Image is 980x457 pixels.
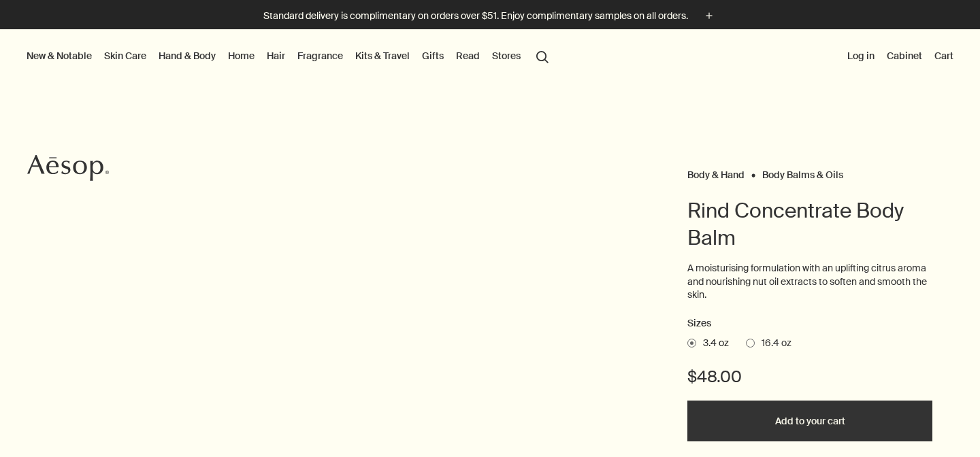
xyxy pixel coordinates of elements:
[845,47,877,65] button: Log in
[762,169,843,175] a: Body Balms & Oils
[696,337,729,350] span: 3.4 oz
[156,47,218,65] a: Hand & Body
[845,29,956,84] nav: supplementary
[24,151,112,188] a: Aesop
[932,47,956,65] button: Cart
[755,337,791,350] span: 16.4 oz
[453,47,483,65] a: Read
[687,366,742,388] span: $48.00
[687,401,932,441] button: Add to your cart - $48.00
[24,29,555,84] nav: primary
[264,47,288,65] a: Hair
[489,47,523,65] button: Stores
[884,47,925,65] a: Cabinet
[687,316,932,332] h2: Sizes
[295,47,346,65] a: Fragrance
[24,47,95,65] button: New & Notable
[530,43,555,69] button: Open search
[263,8,717,24] button: Standard delivery is complimentary on orders over $51. Enjoy complimentary samples on all orders.
[419,47,446,65] a: Gifts
[263,9,688,23] p: Standard delivery is complimentary on orders over $51. Enjoy complimentary samples on all orders.
[101,47,149,65] a: Skin Care
[27,154,109,182] svg: Aesop
[687,262,932,302] p: A moisturising formulation with an uplifting citrus aroma and nourishing nut oil extracts to soft...
[353,47,412,65] a: Kits & Travel
[687,197,932,252] h1: Rind Concentrate Body Balm
[225,47,257,65] a: Home
[687,169,745,175] a: Body & Hand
